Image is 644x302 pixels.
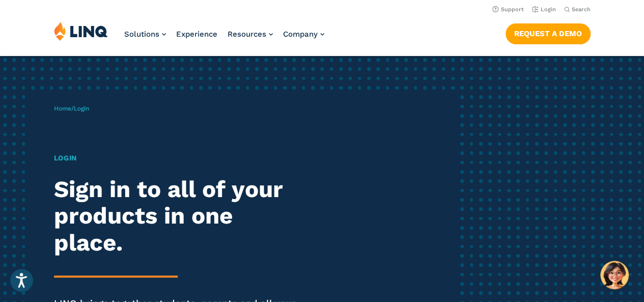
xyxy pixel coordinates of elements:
[124,30,159,39] span: Solutions
[124,30,166,39] a: Solutions
[54,21,108,41] img: LINQ | K‑12 Software
[74,105,89,112] span: Login
[506,21,591,44] nav: Button Navigation
[532,6,556,13] a: Login
[506,23,591,44] a: Request a Demo
[228,30,273,39] a: Resources
[228,30,266,39] span: Resources
[176,30,217,39] a: Experience
[600,261,629,289] button: Hello, have a question? Let’s chat.
[492,6,524,13] a: Support
[572,6,591,13] span: Search
[54,105,89,112] span: /
[564,6,591,13] button: Open Search Bar
[124,21,324,55] nav: Primary Navigation
[54,176,302,257] h2: Sign in to all of your products in one place.
[54,105,71,112] a: Home
[283,30,324,39] a: Company
[54,153,302,163] h1: Login
[283,30,318,39] span: Company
